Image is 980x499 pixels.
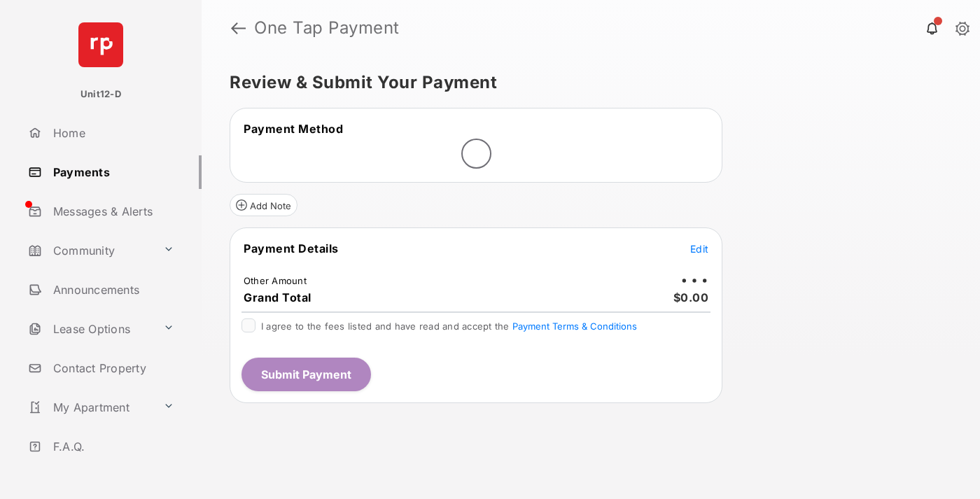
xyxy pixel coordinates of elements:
[254,20,400,36] strong: One Tap Payment
[244,241,339,255] span: Payment Details
[22,116,202,150] a: Home
[80,87,121,101] p: Unit12-D
[230,194,297,216] button: Add Note
[243,274,307,287] td: Other Amount
[22,312,157,346] a: Lease Options
[22,351,202,385] a: Contact Property
[512,321,637,332] button: I agree to the fees listed and have read and accept the
[261,321,637,332] span: I agree to the fees listed and have read and accept the
[22,430,202,463] a: F.A.Q.
[22,391,157,424] a: My Apartment
[244,122,343,136] span: Payment Method
[244,290,311,304] span: Grand Total
[22,234,157,267] a: Community
[22,155,202,189] a: Payments
[673,290,709,304] span: $0.00
[22,273,202,307] a: Announcements
[690,243,708,255] span: Edit
[22,195,202,228] a: Messages & Alerts
[230,74,941,91] h5: Review & Submit Your Payment
[78,22,123,67] img: svg+xml;base64,PHN2ZyB4bWxucz0iaHR0cDovL3d3dy53My5vcmcvMjAwMC9zdmciIHdpZHRoPSI2NCIgaGVpZ2h0PSI2NC...
[690,241,708,255] button: Edit
[241,358,371,391] button: Submit Payment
